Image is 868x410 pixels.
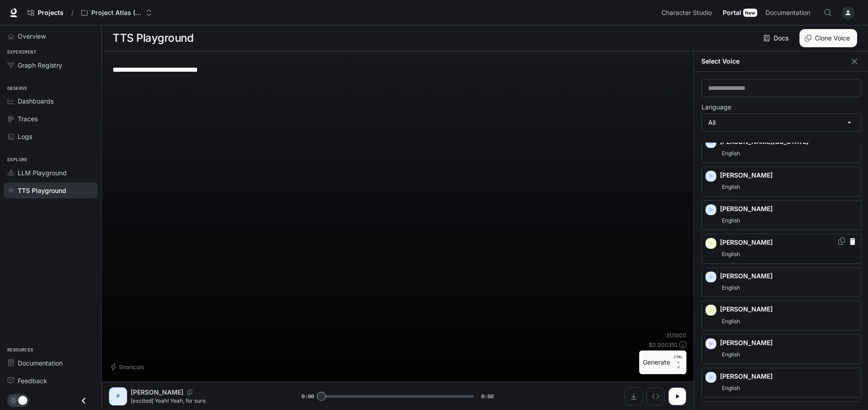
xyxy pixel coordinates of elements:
a: Graph Registry [4,57,98,73]
span: English [720,249,742,260]
span: Portal [723,7,741,19]
span: Dashboards [18,96,54,106]
p: [PERSON_NAME] [720,204,857,213]
a: LLM Playground [4,165,98,181]
span: English [720,148,742,159]
button: Close drawer [74,391,94,410]
a: Feedback [4,373,98,389]
a: Go to projects [24,4,68,22]
a: Logs [4,128,98,144]
p: [PERSON_NAME] [131,388,183,397]
p: Project Atlas (NBCU) Multi-Agent [91,9,142,17]
p: ⏎ [674,354,683,370]
span: English [720,182,742,193]
a: TTS Playground [4,183,98,198]
span: Documentation [765,7,810,19]
span: Traces [18,114,38,123]
p: $ 0.000310 [649,341,677,349]
span: Projects [38,9,64,17]
p: [PERSON_NAME] [720,272,857,281]
span: Graph Registry [18,60,62,70]
p: [PERSON_NAME] [720,305,857,314]
p: [PERSON_NAME] [720,372,857,381]
a: Documentation [4,355,98,371]
h1: TTS Playground [113,29,193,47]
a: Documentation [762,4,817,22]
span: Dark mode toggle [18,395,27,405]
span: 0:02 [481,392,494,401]
button: Clone Voice [799,29,857,47]
a: Character Studio [658,4,718,22]
span: TTS Playground [18,186,66,195]
a: Traces [4,111,98,127]
span: LLM Playground [18,168,67,178]
p: [PERSON_NAME] [720,171,857,180]
button: Copy Voice ID [837,237,846,245]
span: English [720,316,742,327]
a: Docs [762,29,792,47]
p: 31 / 1000 [666,331,686,339]
p: CTRL + [674,354,683,365]
div: All [702,114,861,131]
span: Feedback [18,376,47,385]
button: Download audio [625,387,643,405]
a: Dashboards [4,93,98,109]
a: Overview [4,28,98,44]
button: GenerateCTRL +⏎ [639,351,686,374]
span: Character Studio [661,7,712,19]
p: Language [701,104,731,110]
span: English [720,383,742,394]
span: English [720,282,742,293]
button: Open Command Menu [819,4,837,22]
span: English [720,215,742,226]
p: [excited] Yeah! Yeah, for sure. [131,397,280,405]
span: Documentation [18,358,63,368]
span: Logs [18,132,32,141]
button: Copy Voice ID [183,390,196,395]
span: English [720,349,742,360]
div: P [111,389,125,404]
p: [PERSON_NAME] [720,338,857,347]
button: Shortcuts [109,360,148,374]
div: / [68,8,77,18]
p: [PERSON_NAME] [720,238,857,247]
button: Open workspace menu [77,4,156,22]
div: New [743,9,757,17]
button: Inspect [646,387,665,405]
a: PortalNew [719,4,761,22]
span: 0:00 [301,392,314,401]
span: Overview [18,31,46,41]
